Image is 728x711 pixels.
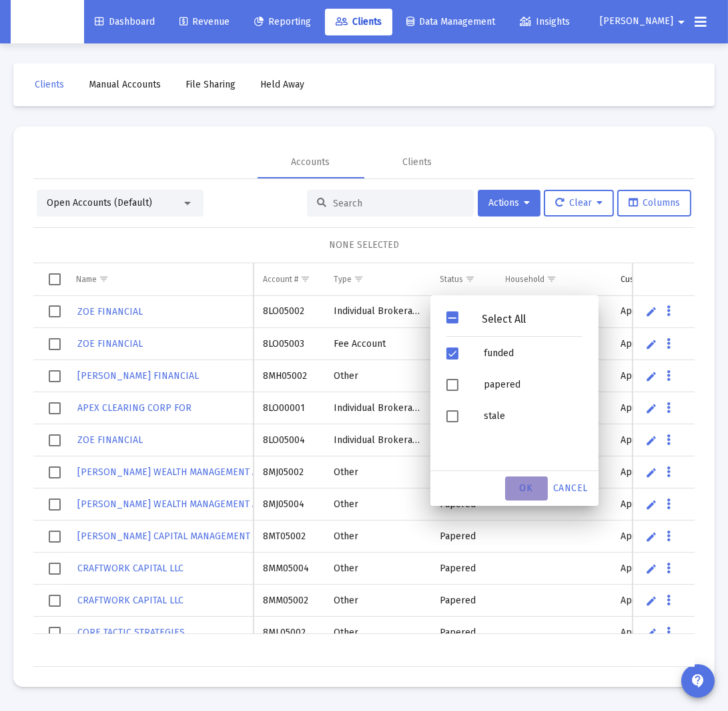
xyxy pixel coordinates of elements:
[76,559,185,578] a: CRAFTWORK CAPITAL LLC
[646,627,658,639] a: Edit
[77,499,270,510] span: [PERSON_NAME] WEALTH MANAGEMENT AND
[611,521,693,553] td: Apex
[396,9,506,35] a: Data Management
[611,585,693,617] td: Apex
[49,370,61,382] div: Select row
[584,8,684,35] button: [PERSON_NAME]
[254,328,324,360] td: 8LO05003
[77,434,143,446] span: ZOE FINANCIAL
[169,9,240,35] a: Revenue
[24,72,75,98] a: Clients
[292,156,330,169] div: Accounts
[646,499,658,511] a: Edit
[324,328,430,360] td: Fee Account
[611,424,693,456] td: Apex
[300,274,310,284] span: Show filter options for column 'Account #'
[629,197,680,208] span: Columns
[611,296,693,328] td: Apex
[354,274,364,284] span: Show filter options for column 'Type'
[465,274,475,284] span: Show filter options for column 'Status'
[324,456,430,488] td: Other
[49,305,61,317] div: Select row
[611,617,693,649] td: Apex
[646,434,658,446] a: Edit
[35,79,64,90] span: Clients
[430,295,599,506] div: Filter options
[49,338,61,350] div: Select row
[47,197,152,208] span: Open Accounts (Default)
[76,302,144,321] a: ZOE FINANCIAL
[617,190,691,217] button: Columns
[254,360,324,392] td: 8MH05002
[186,79,236,90] span: File Sharing
[440,626,487,639] div: Papered
[49,627,61,639] div: Select row
[67,263,254,295] td: Column Name
[403,156,432,169] div: Clients
[77,306,143,317] span: ZOE FINANCIAL
[333,198,464,209] input: Search
[520,482,533,494] span: OK
[263,274,298,285] div: Account #
[547,274,557,284] span: Show filter options for column 'Household'
[553,482,588,494] span: Cancel
[334,274,352,285] div: Type
[77,595,184,606] span: CRAFTWORK CAPITAL LLC
[175,72,246,98] a: File Sharing
[473,337,593,369] div: funded
[324,360,430,392] td: Other
[646,531,658,543] a: Edit
[254,617,324,649] td: 8ML05002
[520,16,570,27] span: Insights
[76,527,252,546] a: [PERSON_NAME] CAPITAL MANAGEMENT
[488,197,530,208] span: Actions
[325,9,392,35] a: Clients
[89,79,161,90] span: Manual Accounts
[76,462,272,482] a: [PERSON_NAME] WEALTH MANAGEMENT AND
[324,521,430,553] td: Other
[611,263,693,295] td: Column Custodian
[496,263,612,295] td: Column Household
[544,190,614,217] button: Clear
[611,392,693,424] td: Apex
[77,531,250,542] span: [PERSON_NAME] CAPITAL MANAGEMENT
[84,9,165,35] a: Dashboard
[548,476,593,501] div: Cancel
[440,594,487,607] div: Papered
[458,313,549,325] div: Select All
[76,591,185,610] a: CRAFTWORK CAPITAL LLC
[473,369,593,400] div: papered
[49,595,61,607] div: Select row
[76,334,144,353] a: ZOE FINANCIAL
[254,553,324,585] td: 8MM05004
[646,402,658,414] a: Edit
[555,197,603,208] span: Clear
[611,553,693,585] td: Apex
[324,617,430,649] td: Other
[77,370,199,382] span: [PERSON_NAME] FINANCIAL
[77,563,184,574] span: CRAFTWORK CAPITAL LLC
[76,274,97,285] div: Name
[621,274,657,285] div: Custodian
[254,296,324,328] td: 8LO05002
[76,398,193,418] a: APEX CLEARING CORP FOR
[250,72,315,98] a: Held Away
[21,9,74,35] img: Dashboard
[76,623,188,642] a: CORE TACTIC STRATEGIES,
[646,370,658,382] a: Edit
[49,402,61,414] div: Select row
[33,263,695,667] div: Data grid
[254,521,324,553] td: 8MT05002
[600,16,673,27] span: [PERSON_NAME]
[179,16,230,27] span: Revenue
[49,499,61,511] div: Select row
[324,296,430,328] td: Individual Brokerage
[506,274,545,285] div: Household
[440,274,463,285] div: Status
[49,466,61,478] div: Select row
[324,488,430,521] td: Other
[77,466,270,478] span: [PERSON_NAME] WEALTH MANAGEMENT AND
[77,627,187,638] span: CORE TACTIC STRATEGIES,
[646,466,658,478] a: Edit
[611,328,693,360] td: Apex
